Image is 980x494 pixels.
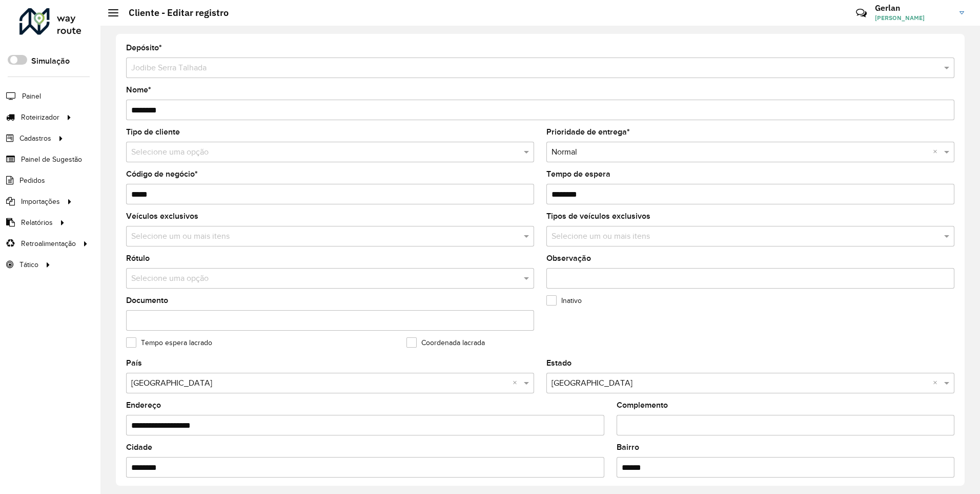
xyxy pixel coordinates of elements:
span: Painel de Sugestão [21,154,82,165]
a: Contato Rápido [850,2,872,24]
label: Tipos de veículos exclusivos [546,210,650,222]
label: Nome [126,84,151,96]
span: Retroalimentação [21,238,76,249]
label: Tempo de espera [546,168,610,180]
label: Inativo [546,295,582,306]
span: Pedidos [19,175,45,186]
span: Clear all [513,377,521,389]
span: Roteirizador [21,112,59,123]
span: [PERSON_NAME] [875,13,952,23]
label: Código de negócio [126,168,198,180]
h3: Gerlan [875,3,952,13]
label: Estado [546,357,571,369]
label: Tempo espera lacrado [126,337,212,348]
label: Coordenada lacrada [406,337,485,348]
span: Importações [21,196,60,207]
span: Relatórios [21,217,53,228]
label: Observação [546,252,591,264]
label: Veículos exclusivos [126,210,198,222]
label: Endereço [126,399,161,411]
span: Clear all [933,146,942,158]
span: Painel [22,91,41,102]
label: Simulação [31,55,70,67]
span: Cadastros [19,133,51,144]
label: Prioridade de entrega [546,126,630,138]
h2: Cliente - Editar registro [118,7,229,18]
label: Depósito [126,42,162,54]
span: Tático [19,259,38,270]
label: Tipo de cliente [126,126,180,138]
label: País [126,357,142,369]
span: Clear all [933,377,942,389]
label: Rótulo [126,252,150,264]
label: Complemento [617,399,668,411]
label: Bairro [617,441,639,453]
label: Documento [126,294,168,307]
label: Cidade [126,441,152,453]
